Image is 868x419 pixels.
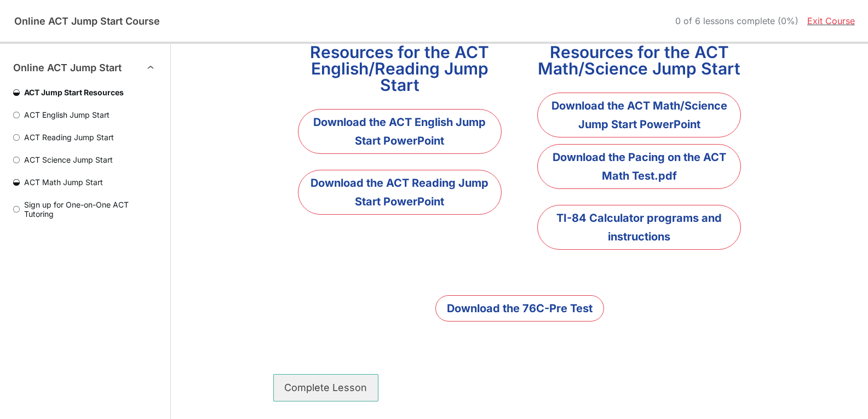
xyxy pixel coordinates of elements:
a: Exit Course [807,15,855,26]
button: Online ACT Jump Start [13,61,157,74]
span: ACT Science Jump Start [20,155,157,164]
h2: Online ACT Jump Start Course [13,15,161,27]
a: ACT Science Jump Start [13,155,157,164]
div: 0 of 6 lessons complete (0%) [675,16,798,26]
h2: Resources for the ACT English/Reading Jump Start [298,44,502,93]
span: ACT Math Jump Start [20,177,157,187]
button: Complete Lesson [273,374,379,401]
a: Sign up for One-on-One ACT Tutoring [13,200,157,219]
span: ACT Reading Jump Start [20,133,157,142]
a: TI-84 Calculator programs and instructions [537,205,741,250]
a: ACT English Jump Start [13,110,157,119]
h2: Resources for the ACT Math/Science Jump Start [537,44,741,77]
nav: Course outline [13,61,157,223]
span: ACT Jump Start Resources [20,88,157,97]
a: Download the Pacing on the ACT Math Test.pdf [537,144,741,189]
a: Download the ACT Reading Jump Start PowerPoint [298,170,502,215]
span: ACT English Jump Start [20,110,157,119]
a: ACT Jump Start Resources [13,88,157,97]
a: Download the 76C-Pre Test [435,295,604,322]
a: ACT Math Jump Start [13,177,157,187]
a: Download the ACT Math/Science Jump Start PowerPoint [537,93,741,137]
a: ACT Reading Jump Start [13,133,157,142]
a: Download the ACT English Jump Start PowerPoint [298,109,502,154]
span: Sign up for One-on-One ACT Tutoring [20,200,157,219]
h3: Online ACT Jump Start [13,61,133,74]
